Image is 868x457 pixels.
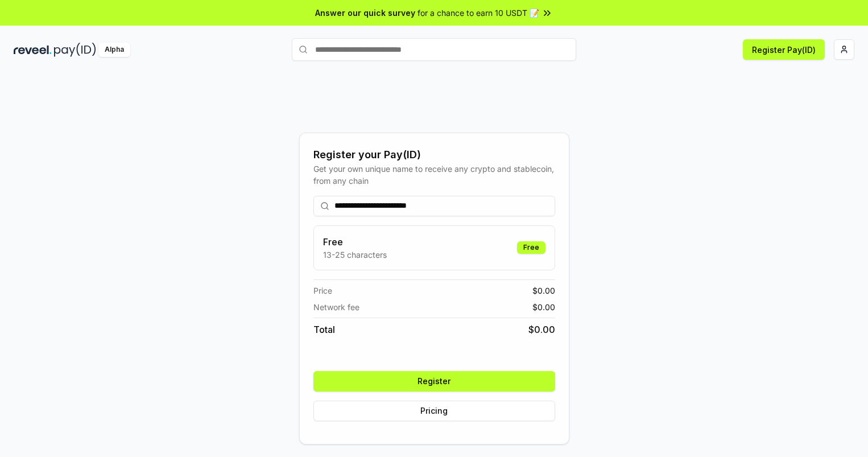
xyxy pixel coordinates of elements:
[313,371,555,392] button: Register
[532,301,555,313] span: $ 0.00
[743,39,825,60] button: Register Pay(ID)
[313,301,359,313] span: Network fee
[315,7,415,19] span: Answer our quick survey
[98,43,130,57] div: Alpha
[528,323,555,336] span: $ 0.00
[323,249,387,261] p: 13-25 characters
[313,401,555,421] button: Pricing
[54,43,96,57] img: pay_id
[517,241,545,254] div: Free
[313,163,555,187] div: Get your own unique name to receive any crypto and stablecoin, from any chain
[313,147,555,163] div: Register your Pay(ID)
[14,43,52,57] img: reveel_dark
[418,7,539,19] span: for a chance to earn 10 USDT 📝
[313,285,332,297] span: Price
[532,285,555,297] span: $ 0.00
[313,323,335,336] span: Total
[323,235,387,249] h3: Free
